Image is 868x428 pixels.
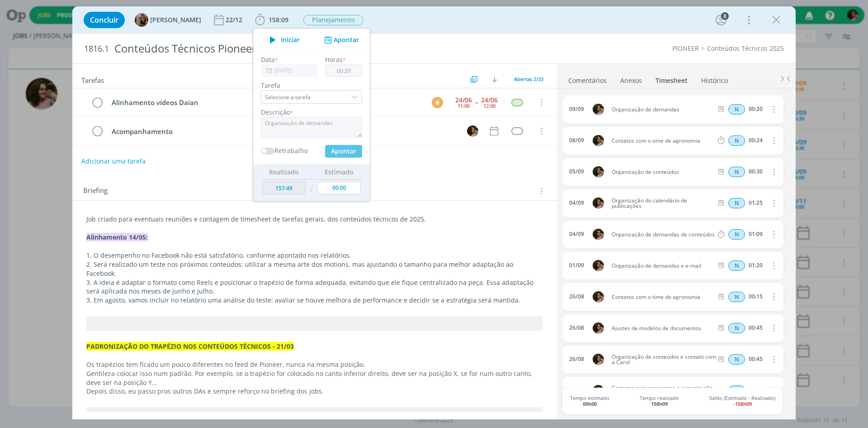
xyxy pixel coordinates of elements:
[593,322,604,334] img: N
[481,97,498,103] div: 24/06
[303,14,364,26] button: Planejamento
[569,106,584,112] div: 09/09
[733,400,752,407] b: -158h09
[728,229,745,240] div: Horas normais
[608,354,716,365] span: Organização de conteúdos e contato com a Carol
[608,107,716,112] span: Organização de demandas
[593,197,604,209] img: N
[749,325,763,331] div: 00:45
[325,145,362,158] button: Apontar
[749,200,763,206] div: 01:25
[86,215,543,224] p: Job criado para eventuais reuniões e contagem de timesheet de tarefas gerais, dos conteúdos técni...
[749,137,763,144] div: 00:24
[81,153,146,169] button: Adicionar uma tarefa
[593,354,604,365] img: N
[728,385,745,396] span: N
[83,185,108,197] span: Briefing
[728,104,745,115] span: N
[322,35,359,45] button: Apontar
[569,262,584,269] div: 01/09
[728,104,745,115] div: Horas normais
[483,103,495,108] div: 12:00
[593,135,604,146] img: N
[86,387,324,395] span: Depois disso, eu passo pros outros DAs e sempre reforço no briefing dos jobs.
[608,385,716,396] span: Contatos com agronomia e organização de conteúdos
[608,169,716,175] span: Organização de conteúdos
[475,99,478,106] span: --
[707,44,784,53] a: Conteúdos Técnicos 2025
[651,400,668,407] b: 158h09
[593,104,604,115] img: N
[728,135,745,146] div: Horas normais
[728,167,745,177] span: N
[593,166,604,178] img: N
[570,395,609,407] span: Tempo estimado
[108,97,423,108] div: Alinhamento vídeos Daian
[728,323,745,333] span: N
[135,13,201,27] button: A[PERSON_NAME]
[432,97,443,108] div: M
[728,323,745,333] div: Horas normais
[728,135,745,146] span: N
[728,229,745,240] span: N
[150,17,201,23] span: [PERSON_NAME]
[84,44,109,54] span: 1816.1
[86,251,543,260] p: 1. O desempenho no Facebook não está satisfatório, conforme apontado nos relatórios.
[569,231,584,237] div: 04/09
[253,13,291,27] button: 158:09
[253,28,370,202] ul: 158:09
[608,198,716,209] span: Organização do calendário de publicações
[467,125,478,137] img: N
[728,354,745,365] span: N
[593,229,604,240] img: N
[108,126,458,137] div: Acompanhamento
[569,356,584,362] div: 26/08
[640,395,679,407] span: Tempo realizado
[261,55,275,64] label: Data
[226,17,244,23] div: 22/12
[569,168,584,175] div: 05/09
[672,44,699,53] a: PIONEER
[701,72,728,85] a: Histórico
[281,37,300,43] span: Iniciar
[84,12,125,28] button: Concluir
[86,260,543,278] p: 2. Será realizado um teste nos próximos conteúdos: utilizar a mesma arte dos motions, mas ajustan...
[749,106,763,112] div: 00:20
[608,232,716,237] span: Organização de demandas de conteúdos
[514,76,543,82] span: Abertas 2/33
[749,231,763,237] div: 01:09
[315,164,363,179] th: Estimado
[714,13,728,27] button: 8
[455,97,472,103] div: 24/06
[721,12,729,20] div: 8
[458,103,470,108] div: 11:00
[728,354,745,365] div: Horas normais
[593,385,604,396] img: N
[608,294,716,300] span: Contatos com o time de agronomia
[749,293,763,300] div: 00:15
[86,360,365,369] span: Os trapézios tem ficado um pouco diferentes no feed de Pioneer, nunca na mesma posição.
[728,385,745,396] div: Horas normais
[608,326,716,331] span: Ajustes de modelos de documentos
[749,262,763,269] div: 01:20
[261,107,290,117] label: Descrição
[728,292,745,302] div: Horas normais
[72,6,796,419] div: dialog
[749,168,763,175] div: 00:30
[466,124,479,138] button: N
[269,15,288,24] span: 158:09
[569,137,584,144] div: 08/09
[86,296,543,305] p: 3. Em agosto, vamos incluir no relatório uma análise do teste: avaliar se houve melhora de perfor...
[135,13,148,27] img: A
[86,278,543,296] p: 3. A ideia é adaptar o formato como Reels e posicionar o trapézio de forma adequada, evitando que...
[728,260,745,271] div: Horas normais
[261,81,362,90] label: Tarefa
[303,15,363,25] span: Planejamento
[608,138,716,144] span: Contatos com o time de agronomia
[86,369,534,387] span: Gentileza colocar isso num padrão. Por exemplo, se o trapézio for colocado no canto inferior dire...
[728,198,745,208] div: Horas normais
[569,293,584,300] div: 26/08
[492,77,497,82] img: arrow-down.svg
[260,164,308,179] th: Realizado
[709,395,775,407] span: Saldo (Estimado - Realizado)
